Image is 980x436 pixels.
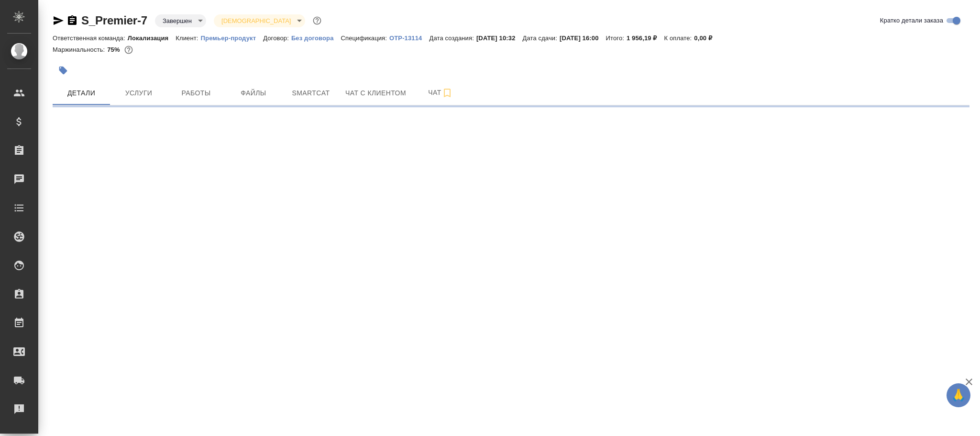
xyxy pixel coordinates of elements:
p: Маржинальность: [53,46,107,53]
p: OTP-13114 [389,34,429,42]
p: Итого: [606,34,627,42]
div: Завершен [214,14,305,27]
button: [DEMOGRAPHIC_DATA] [219,17,294,25]
p: Клиент: [176,34,200,42]
a: Без договора [291,34,341,42]
span: Чат с клиентом [345,87,406,99]
p: Договор: [263,34,291,42]
span: 🙏 [950,385,967,405]
span: Кратко детали заказа [880,16,943,25]
span: Работы [173,87,219,99]
div: Завершен [155,14,206,27]
button: Скопировать ссылку для ЯМессенджера [53,15,64,26]
p: Ответственная команда: [53,34,128,42]
p: Дата создания: [429,34,476,42]
button: Добавить тэг [53,60,74,81]
p: 75% [107,46,122,53]
p: Локализация [128,34,176,42]
p: Спецификация: [341,34,389,42]
span: Smartcat [288,87,334,99]
button: Завершен [160,17,195,25]
p: [DATE] 10:32 [476,34,523,42]
p: Премьер-продукт [201,34,264,42]
span: Детали [58,87,104,99]
p: [DATE] 16:00 [560,34,606,42]
button: Скопировать ссылку [66,15,78,26]
p: К оплате: [664,34,694,42]
p: Дата сдачи: [523,34,560,42]
span: Чат [418,87,463,99]
button: Доп статусы указывают на важность/срочность заказа [311,14,323,27]
svg: Подписаться [441,87,453,99]
p: 0,00 ₽ [694,34,719,42]
button: 399.80 RUB; [122,44,135,56]
span: Услуги [116,87,162,99]
button: 🙏 [947,383,970,407]
p: 1 956,19 ₽ [627,34,664,42]
a: Премьер-продукт [201,34,264,42]
a: OTP-13114 [389,34,429,42]
span: Файлы [231,87,276,99]
a: S_Premier-7 [81,14,147,27]
p: Без договора [291,34,341,42]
